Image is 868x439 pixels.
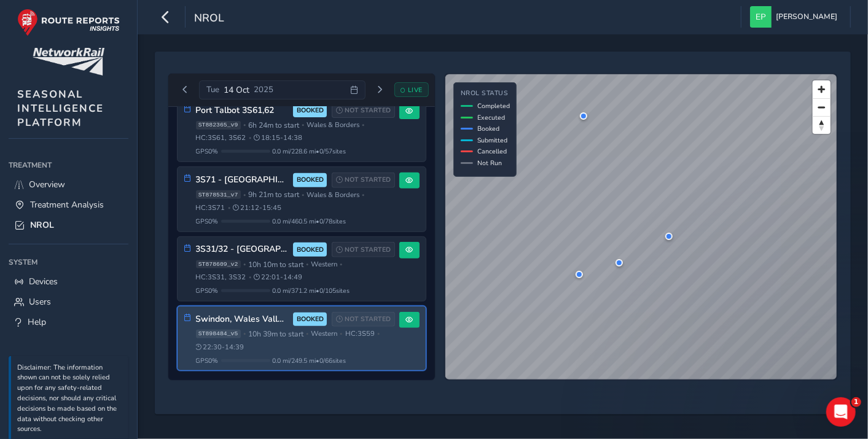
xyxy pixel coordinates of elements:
canvas: Map [445,74,837,381]
button: Next day [370,82,390,98]
span: Users [29,296,51,308]
span: NOT STARTED [345,245,391,255]
span: • [340,261,343,268]
span: 22:30 - 14:39 [196,343,244,352]
iframe: Intercom live chat [826,397,856,427]
span: Submitted [477,136,507,145]
span: HC: 3S71 [196,203,225,212]
span: • [243,330,246,337]
span: • [243,261,246,268]
a: NROL [9,215,128,235]
span: • [243,122,246,128]
span: 2025 [254,84,273,95]
a: Overview [9,174,128,195]
span: 10h 39m to start [248,329,303,339]
span: • [340,330,343,337]
span: BOOKED [297,106,324,115]
button: Zoom out [813,98,831,116]
span: • [362,192,365,198]
span: 0.0 mi / 228.6 mi • 0 / 57 sites [273,147,346,156]
span: 6h 24m to start [248,120,299,130]
span: NOT STARTED [345,106,391,115]
span: Overview [29,179,65,190]
h3: Port Talbot 3S61,62 [196,106,289,116]
span: NROL [194,10,224,28]
span: Booked [477,124,499,133]
span: HC: 3S59 [345,329,375,338]
button: Previous day [175,82,195,98]
span: GPS 0 % [196,147,219,156]
span: NOT STARTED [345,175,391,185]
span: Treatment Analysis [30,199,104,211]
span: Cancelled [477,147,507,156]
span: ST878609_v2 [196,260,241,269]
span: 22:01 - 14:49 [254,273,302,282]
span: 9h 21m to start [248,190,299,200]
span: ST878531_v7 [196,190,241,199]
span: • [243,192,246,198]
span: 21:12 - 15:45 [233,203,281,212]
span: Wales & Borders [307,120,359,130]
img: diamond-layout [750,6,772,28]
span: • [249,134,251,141]
span: NROL [30,219,54,231]
span: 18:15 - 14:38 [254,133,302,142]
h3: 3S71 - [GEOGRAPHIC_DATA] [196,175,289,185]
span: • [302,192,304,198]
span: HC: 3S31, 3S32 [196,273,246,282]
button: Zoom in [813,80,831,98]
a: Help [9,312,128,332]
span: LIVE [408,85,423,95]
span: Western [311,329,337,338]
p: Disclaimer: The information shown can not be solely relied upon for any safety-related decisions,... [18,363,122,435]
span: 0.0 mi / 460.5 mi • 0 / 78 sites [273,217,346,226]
span: SEASONAL INTELLIGENCE PLATFORM [17,87,104,130]
img: rr logo [17,9,120,36]
button: [PERSON_NAME] [750,6,842,28]
span: ST898484_v5 [196,330,241,338]
span: • [306,261,308,268]
span: Wales & Borders [307,190,359,200]
span: NOT STARTED [345,314,391,324]
span: 0.0 mi / 249.5 mi • 0 / 66 sites [273,356,346,365]
h4: NROL Status [461,90,510,98]
span: Western [311,260,337,269]
a: Treatment Analysis [9,195,128,215]
span: BOOKED [297,245,324,255]
span: Completed [477,101,510,111]
span: BOOKED [297,175,324,185]
span: Help [28,316,46,328]
span: • [228,204,230,211]
span: Devices [29,276,58,287]
h3: 3S31/32 - [GEOGRAPHIC_DATA], [GEOGRAPHIC_DATA] [GEOGRAPHIC_DATA] & [GEOGRAPHIC_DATA] [196,244,289,255]
span: 0.0 mi / 371.2 mi • 0 / 105 sites [273,286,350,295]
span: [PERSON_NAME] [776,6,837,28]
div: Treatment [9,156,128,174]
h3: Swindon, Wales Valleys [196,314,289,325]
img: customer logo [33,48,104,76]
span: BOOKED [297,314,324,324]
span: Tue [206,84,219,95]
span: • [249,274,251,281]
span: Executed [477,113,505,122]
span: HC: 3S61, 3S62 [196,133,246,142]
span: GPS 0 % [196,217,219,226]
span: ST882365_v9 [196,121,241,130]
span: • [377,330,380,337]
span: • [362,122,365,128]
button: Reset bearing to north [813,116,831,134]
a: Devices [9,271,128,292]
span: GPS 0 % [196,286,219,295]
span: 14 Oct [224,84,249,96]
span: • [306,330,308,337]
span: 1 [851,397,861,407]
div: System [9,253,128,271]
span: • [302,122,304,128]
a: Users [9,292,128,312]
span: Not Run [477,158,502,168]
span: 10h 10m to start [248,260,303,270]
span: GPS 0 % [196,356,219,365]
